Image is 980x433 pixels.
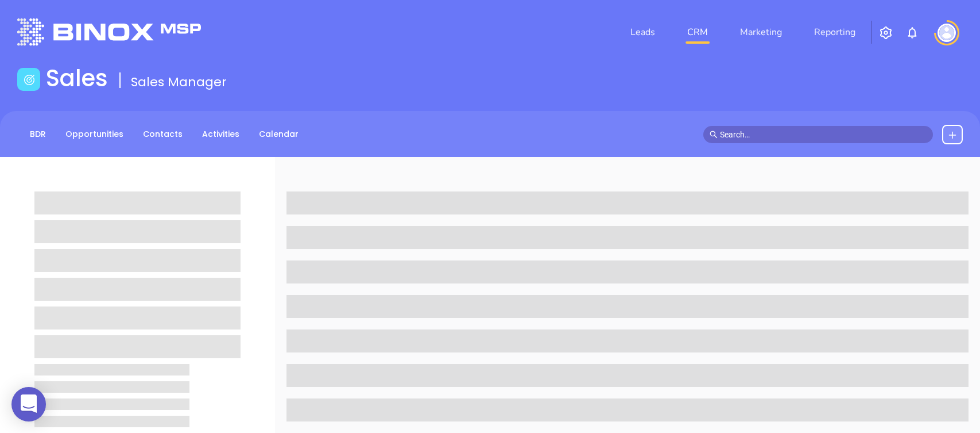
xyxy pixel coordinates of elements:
[46,64,108,92] h1: Sales
[683,21,712,44] a: CRM
[938,24,956,42] img: user
[252,125,305,144] a: Calendar
[131,73,227,91] span: Sales Manager
[195,125,246,144] a: Activities
[710,131,718,139] span: search
[17,18,201,45] img: logo
[59,125,130,144] a: Opportunities
[905,26,919,40] img: iconNotification
[720,128,927,141] input: Search…
[879,26,893,40] img: iconSetting
[23,125,53,144] a: BDR
[735,21,787,44] a: Marketing
[626,21,660,44] a: Leads
[136,125,189,144] a: Contacts
[809,21,860,44] a: Reporting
